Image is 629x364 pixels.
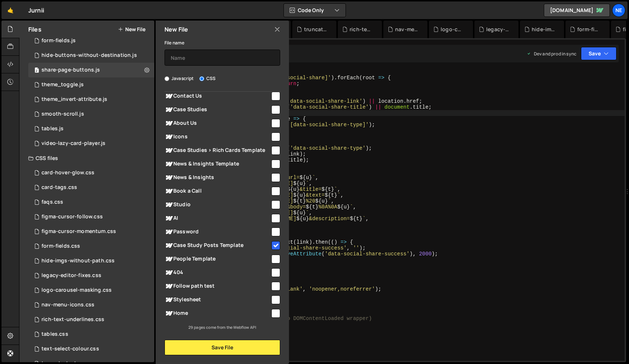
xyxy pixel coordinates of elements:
div: 16694/45896.js [28,136,154,151]
span: Case Study Posts Template [165,241,270,250]
div: form-fields.js [41,37,76,44]
span: News & Insights [165,173,270,182]
span: 2 [35,68,39,74]
div: hide-imgs-without-path.css [532,26,555,33]
span: Studio [165,200,270,209]
span: Icons [165,132,270,141]
div: figma-cursor-follow.css [41,214,103,220]
div: 16694/47813.js [28,77,154,92]
span: Book a Call [165,187,270,196]
span: Case Studies > Rich Cards Template [165,146,270,155]
div: card-tags.css [41,184,77,191]
div: smooth-scroll.js [41,111,84,117]
button: Code Only [284,4,346,17]
div: 16694/46218.css [28,298,154,312]
div: legacy-editor-fixes.css [486,26,510,33]
span: Home [165,309,270,318]
div: nav-menu-icons.css [41,302,94,308]
div: 16694/46553.js [28,92,154,107]
div: 16694/45748.css [28,239,154,254]
div: 16694/46743.css [28,210,154,224]
div: truncate-text.css [304,26,328,33]
span: Case Studies [165,105,270,114]
div: nav-menu-icons.css [395,26,419,33]
a: [DOMAIN_NAME] [544,4,610,17]
button: New File [118,26,145,32]
div: logo-carousel-masking.css [441,26,464,33]
div: 16694/45610.css [28,312,154,327]
div: rich-text-underlines.css [41,316,104,323]
span: News & Insights Template [165,160,270,168]
div: video-lazy-card-player.js [41,140,105,147]
div: theme_invert-attribute.js [41,96,107,103]
div: 16694/45746.css [28,195,154,210]
span: Contact Us [165,92,270,101]
div: 16694/45608.js [28,33,154,48]
div: 16694/47250.js [28,121,154,136]
div: faqs.css [41,199,63,205]
div: 16694/45609.js [28,107,154,121]
div: tables.js [41,125,64,132]
div: theme_toggle.js [41,81,84,88]
input: CSS [199,76,204,81]
div: Jurnii [28,6,44,15]
div: card-hover-glow.css [41,170,94,176]
div: 16694/47812.css [28,342,154,356]
span: 404 [165,268,270,277]
div: rich-text-underlines.css [350,26,373,33]
span: Password [165,227,270,236]
a: Ne [612,4,625,17]
span: Follow path test [165,282,270,291]
a: 🤙 [1,1,19,19]
label: File name [165,39,184,47]
small: 29 pages come from the Webflow API [188,325,256,330]
div: 16694/45914.js [28,48,154,63]
input: Javascript [165,76,169,81]
div: 16694/46845.css [28,180,154,195]
label: Javascript [165,75,194,82]
div: 16694/47249.css [28,327,154,342]
div: 16694/47633.css [28,165,154,180]
button: Save File [165,340,280,355]
div: 16694/46846.css [28,254,154,268]
div: 16694/48154.js [28,63,154,77]
span: About Us [165,119,270,128]
div: hide-imgs-without-path.css [41,258,115,264]
span: Stylesheet [165,295,270,304]
label: CSS [199,75,216,82]
div: 16694/47252.css [28,224,154,239]
input: Name [165,50,280,66]
div: CSS files [19,151,154,165]
div: legacy-editor-fixes.css [41,272,101,279]
div: hide-buttons-without-destination.js [41,52,137,59]
button: Save [581,47,617,60]
div: form-fields.css [41,243,80,250]
span: People Template [165,255,270,263]
div: figma-cursor-momentum.css [41,228,116,235]
div: share-page-buttons.js [41,67,100,73]
div: Dev and prod in sync [527,51,576,57]
div: form-fields.css [577,26,601,33]
h2: New File [165,25,188,33]
div: 16694/45729.css [28,283,154,298]
h2: Files [28,25,41,33]
div: 16694/47139.css [28,268,154,283]
span: AI [165,214,270,223]
div: text-select-colour.css [41,346,99,352]
div: tables.css [41,331,68,338]
div: logo-carousel-masking.css [41,287,112,294]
